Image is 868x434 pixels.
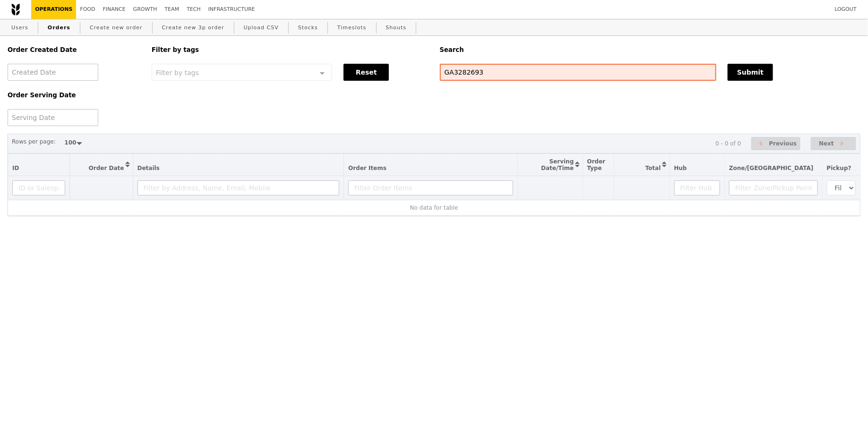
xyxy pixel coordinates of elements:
[8,109,98,126] input: Serving Date
[44,19,74,36] a: Orders
[152,46,429,53] h5: Filter by tags
[86,19,146,36] a: Create new order
[440,64,717,81] input: Search any field
[138,165,160,171] span: Details
[8,46,140,53] h5: Order Created Date
[12,137,56,146] label: Rows per page:
[729,165,814,171] span: Zone/[GEOGRAPHIC_DATA]
[348,180,513,196] input: Filter Order Items
[587,158,606,171] span: Order Type
[440,46,861,53] h5: Search
[158,19,228,36] a: Create new 3p order
[769,138,797,149] span: Previous
[240,19,283,36] a: Upload CSV
[348,165,387,171] span: Order Items
[344,64,389,81] button: Reset
[138,180,340,196] input: Filter by Address, Name, Email, Mobile
[8,92,140,99] h5: Order Serving Date
[334,19,370,36] a: Timeslots
[12,204,856,211] div: No data for table
[156,68,199,77] span: Filter by tags
[827,165,851,171] span: Pickup?
[674,165,687,171] span: Hub
[819,138,834,149] span: Next
[728,64,773,81] button: Submit
[715,140,741,147] div: 0 - 0 of 0
[12,180,65,196] input: ID or Salesperson name
[294,19,322,36] a: Stocks
[729,180,818,196] input: Filter Zone/Pickup Point
[751,137,800,151] button: Previous
[12,165,19,171] span: ID
[8,64,98,81] input: Created Date
[674,180,721,196] input: Filter Hub
[8,19,32,36] a: Users
[811,137,856,151] button: Next
[11,3,20,16] img: Grain logo
[382,19,411,36] a: Shouts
